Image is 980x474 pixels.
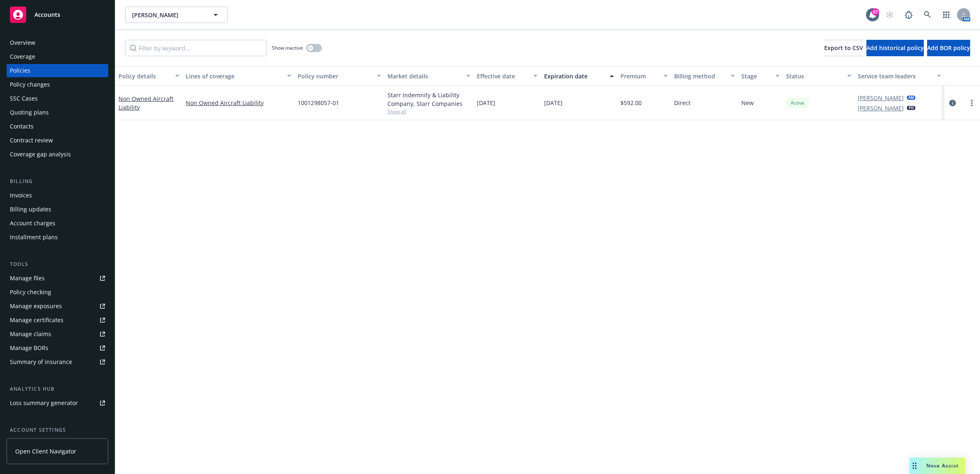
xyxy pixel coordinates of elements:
[620,98,642,107] span: $592.00
[872,8,879,16] div: 67
[620,72,659,80] div: Premium
[7,327,108,341] a: Manage claims
[384,66,474,86] button: Market details
[10,134,53,147] div: Contract review
[186,98,291,107] a: Non Owned Aircraft Liability
[10,327,51,341] div: Manage claims
[10,314,64,327] div: Manage certificates
[866,40,924,56] button: Add historical policy
[7,286,108,299] a: Policy checking
[7,260,108,268] div: Tools
[132,11,203,19] span: [PERSON_NAME]
[474,66,541,86] button: Effective date
[882,7,898,23] a: Start snowing
[858,72,932,80] div: Service team leaders
[7,148,108,161] a: Coverage gap analysis
[125,40,267,56] input: Filter by keyword...
[10,300,62,313] div: Manage exposures
[7,50,108,63] a: Coverage
[919,7,936,23] a: Search
[741,72,770,80] div: Stage
[948,98,957,108] a: circleInformation
[858,104,904,112] a: [PERSON_NAME]
[789,99,806,107] span: Active
[34,11,60,18] span: Accounts
[858,94,904,102] a: [PERSON_NAME]
[7,189,108,202] a: Invoices
[938,7,955,23] a: Switch app
[7,3,108,26] a: Accounts
[186,72,282,80] div: Lines of coverage
[909,458,965,474] button: Nova Assist
[298,72,372,80] div: Policy number
[10,272,45,285] div: Manage files
[671,66,738,86] button: Billing method
[7,300,108,313] a: Manage exposures
[7,355,108,369] a: Summary of insurance
[7,231,108,244] a: Installment plans
[7,396,108,410] a: Loss summary generator
[7,385,108,393] div: Analytics hub
[544,72,605,80] div: Expiration date
[7,426,108,434] div: Account settings
[477,72,529,80] div: Effective date
[7,177,108,185] div: Billing
[119,95,173,111] a: Non Owned Aircraft Liability
[541,66,617,86] button: Expiration date
[926,462,959,469] span: Nova Assist
[10,355,72,369] div: Summary of insurance
[387,72,462,80] div: Market details
[119,72,170,80] div: Policy details
[786,72,842,80] div: Status
[477,98,495,107] span: [DATE]
[544,98,563,107] span: [DATE]
[7,203,108,216] a: Billing updates
[7,314,108,327] a: Manage certificates
[10,231,58,244] div: Installment plans
[10,50,35,63] div: Coverage
[125,7,228,23] button: [PERSON_NAME]
[10,217,55,230] div: Account charges
[7,106,108,119] a: Quoting plans
[7,120,108,133] a: Contacts
[866,44,924,52] span: Add historical policy
[10,78,50,91] div: Policy changes
[927,40,970,56] button: Add BOR policy
[927,44,970,52] span: Add BOR policy
[909,458,920,474] div: Drag to move
[294,66,384,86] button: Policy number
[783,66,855,86] button: Status
[7,272,108,285] a: Manage files
[10,36,35,49] div: Overview
[10,92,38,105] div: SSC Cases
[741,98,754,107] span: New
[298,98,339,107] span: 1001298057-01
[7,36,108,49] a: Overview
[617,66,671,86] button: Premium
[10,396,78,410] div: Loss summary generator
[15,447,76,456] span: Open Client Navigator
[900,7,917,23] a: Report a Bug
[7,92,108,105] a: SSC Cases
[182,66,294,86] button: Lines of coverage
[10,286,51,299] div: Policy checking
[10,203,51,216] div: Billing updates
[7,341,108,355] a: Manage BORs
[824,40,863,56] button: Export to CSV
[674,98,691,107] span: Direct
[967,98,977,108] a: more
[738,66,783,86] button: Stage
[7,64,108,77] a: Policies
[855,66,944,86] button: Service team leaders
[7,217,108,230] a: Account charges
[7,78,108,91] a: Policy changes
[674,72,726,80] div: Billing method
[7,134,108,147] a: Contract review
[387,91,471,108] div: Starr Indemnity & Liability Company, Starr Companies
[387,108,471,115] span: Show all
[10,64,30,77] div: Policies
[10,341,48,355] div: Manage BORs
[10,120,34,133] div: Contacts
[115,66,182,86] button: Policy details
